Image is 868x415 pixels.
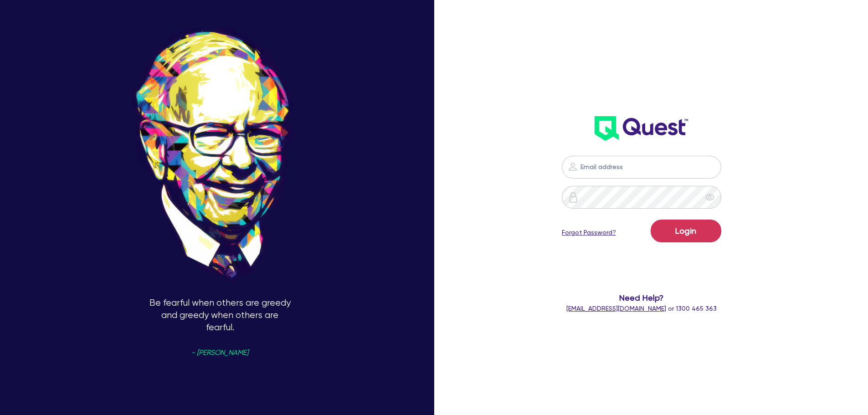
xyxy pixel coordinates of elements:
button: Login [651,220,721,242]
a: Forgot Password? [562,228,616,237]
span: - [PERSON_NAME] [191,349,248,356]
img: icon-password [567,161,578,172]
span: or 1300 465 363 [566,305,717,312]
span: Need Help? [525,292,758,304]
a: [EMAIL_ADDRESS][DOMAIN_NAME] [566,305,666,312]
input: Email address [562,156,721,179]
span: eye [705,193,714,202]
img: icon-password [568,192,579,203]
img: wH2k97JdezQIQAAAABJRU5ErkJggg== [595,116,688,141]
